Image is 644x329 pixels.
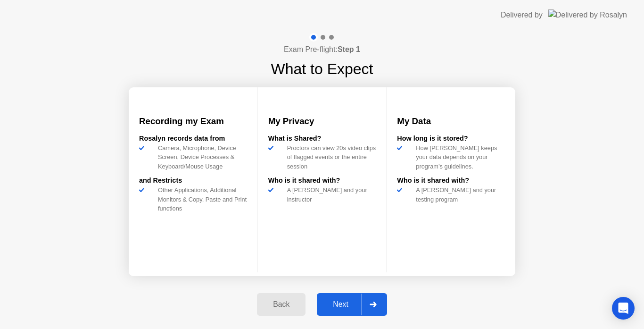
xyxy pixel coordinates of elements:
div: and Restricts [139,176,247,186]
div: Next [320,300,362,309]
div: Rosalyn records data from [139,134,247,144]
div: How [PERSON_NAME] keeps your data depends on your program’s guidelines. [412,143,505,171]
div: Delivered by [501,9,543,21]
h1: What to Expect [271,58,373,80]
button: Back [257,293,305,316]
h3: My Privacy [268,115,376,128]
div: Camera, Microphone, Device Screen, Device Processes & Keyboard/Mouse Usage [154,143,247,171]
div: Who is it shared with? [268,176,376,186]
img: Delivered by Rosalyn [548,9,627,20]
div: A [PERSON_NAME] and your testing program [412,186,505,203]
div: Proctors can view 20s video clips of flagged events or the entire session [283,143,376,171]
h3: Recording my Exam [139,115,247,128]
h3: My Data [397,115,505,128]
div: Back [260,300,303,309]
div: What is Shared? [268,134,376,144]
button: Next [317,293,387,316]
h4: Exam Pre-flight: [284,44,360,55]
div: Who is it shared with? [397,176,505,186]
div: Open Intercom Messenger [612,297,635,320]
div: How long is it stored? [397,134,505,144]
div: A [PERSON_NAME] and your instructor [283,186,376,203]
b: Step 1 [338,45,360,53]
div: Other Applications, Additional Monitors & Copy, Paste and Print functions [154,186,247,213]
